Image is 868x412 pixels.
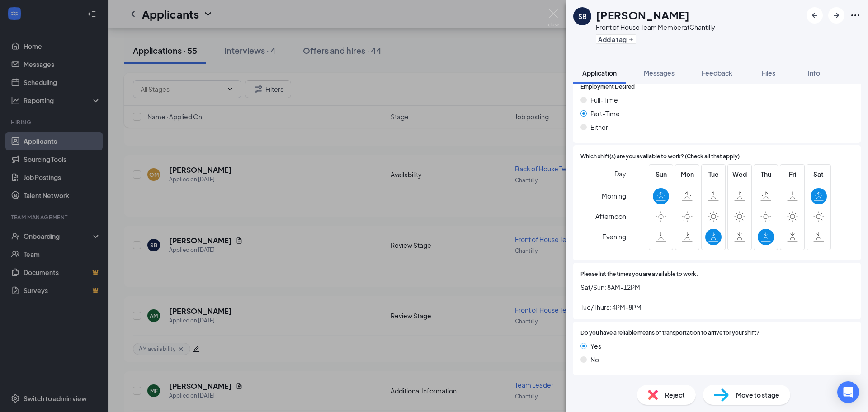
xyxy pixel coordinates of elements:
span: Mon [679,169,695,179]
span: Do you have a reliable means of transportation to arrive for your shift? [580,329,759,337]
span: Thu [758,169,774,179]
span: Morning [602,188,626,204]
span: Tue [705,169,722,179]
svg: ArrowLeftNew [809,10,820,21]
span: Yes [590,341,601,351]
span: Fri [784,169,801,179]
span: Evening [602,228,626,245]
span: Move to stage [736,390,779,400]
span: Sun [653,169,669,179]
span: Full-Time [590,95,618,105]
span: Employment Desired [580,83,635,91]
span: Sat/Sun: 8AM-12PM Tue/Thurs: 4PM-8PM [580,282,854,312]
span: Which shift(s) are you available to work? (Check all that apply) [580,152,740,161]
span: Info [808,69,820,77]
span: No [590,355,599,365]
div: Open Intercom Messenger [837,381,859,403]
span: Please list the times you are available to work. [580,270,698,279]
h1: [PERSON_NAME] [596,7,689,23]
div: Front of House Team Member at Chantilly [596,23,715,32]
div: SB [578,12,587,21]
span: Sat [811,169,827,179]
svg: Ellipses [850,10,861,21]
button: ArrowRight [828,7,844,24]
span: Part-Time [590,109,620,118]
span: Files [762,69,775,77]
svg: ArrowRight [831,10,842,21]
span: Feedback [702,69,732,77]
span: Application [582,69,617,77]
span: Reject [665,390,685,400]
span: Messages [644,69,675,77]
button: PlusAdd a tag [596,34,636,44]
button: ArrowLeftNew [807,7,823,24]
span: Afternoon [595,208,626,224]
span: Day [614,169,626,179]
svg: Plus [628,37,634,42]
span: Either [590,122,608,132]
span: Wed [731,169,748,179]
